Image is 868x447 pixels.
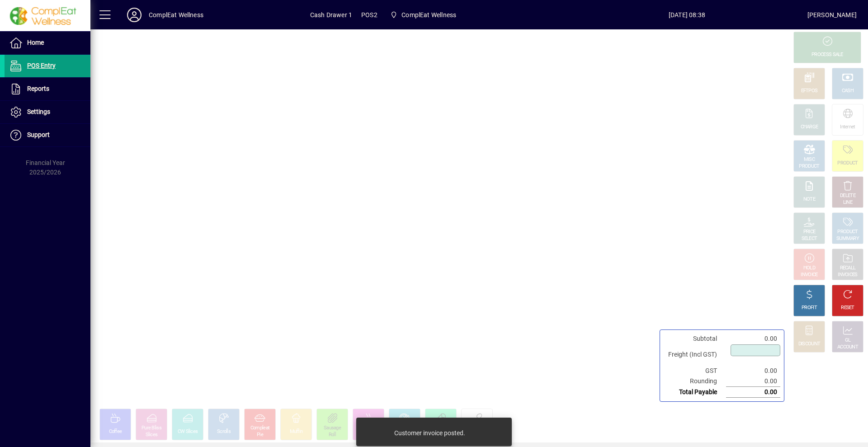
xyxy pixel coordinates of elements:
[149,8,203,22] div: ComplEat Wellness
[726,366,780,376] td: 0.00
[664,376,726,387] td: Rounding
[361,8,377,22] span: POS2
[803,229,816,235] div: PRICE
[807,8,857,22] div: [PERSON_NAME]
[798,341,820,348] div: DISCOUNT
[109,428,122,435] div: Coffee
[566,8,807,22] span: [DATE] 08:38
[811,52,843,58] div: PROCESS SALE
[837,160,858,167] div: PRODUCT
[27,62,56,69] span: POS Entry
[290,428,303,435] div: Muffin
[142,425,161,432] div: Pure Bliss
[801,124,818,131] div: CHARGE
[842,88,854,94] div: CASH
[5,32,90,54] a: Home
[146,432,158,438] div: Slices
[5,78,90,100] a: Reports
[726,387,780,398] td: 0.00
[845,337,851,344] div: GL
[27,108,50,115] span: Settings
[27,39,44,46] span: Home
[217,428,231,435] div: Scrolls
[27,131,50,138] span: Support
[664,334,726,344] td: Subtotal
[801,88,818,94] div: EFTPOS
[843,199,852,206] div: LINE
[840,124,855,131] div: Internet
[27,85,49,92] span: Reports
[840,265,856,272] div: RECALL
[836,235,859,242] div: SUMMARY
[664,344,726,366] td: Freight (Incl GST)
[841,305,854,311] div: RESET
[801,272,817,278] div: INVOICE
[664,366,726,376] td: GST
[802,235,817,242] div: SELECT
[802,305,817,311] div: PROFIT
[803,265,815,272] div: HOLD
[838,272,857,278] div: INVOICES
[799,163,819,170] div: PRODUCT
[120,7,149,23] button: Profile
[664,387,726,398] td: Total Payable
[5,124,90,146] a: Support
[401,8,456,22] span: ComplEat Wellness
[837,229,858,235] div: PRODUCT
[178,428,198,435] div: CW Slices
[310,8,352,22] span: Cash Drawer 1
[324,425,341,432] div: Sausage
[840,193,855,199] div: DELETE
[5,101,90,123] a: Settings
[804,156,815,163] div: MISC
[329,432,336,438] div: Roll
[726,376,780,387] td: 0.00
[387,7,460,23] span: ComplEat Wellness
[250,425,269,432] div: Compleat
[726,334,780,344] td: 0.00
[257,432,263,438] div: Pie
[837,344,858,351] div: ACCOUNT
[803,196,815,203] div: NOTE
[394,428,465,438] div: Customer invoice posted.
